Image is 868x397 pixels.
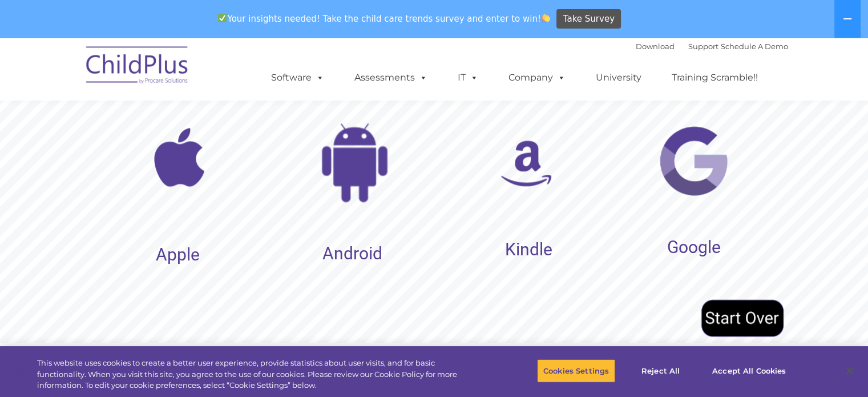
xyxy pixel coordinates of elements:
[37,358,478,391] div: This website uses cookies to create a better user experience, provide statistics about user visit...
[688,42,718,51] a: Support
[213,7,555,30] span: Your insights needed! Take the child care trends survey and enter to win!
[345,113,394,122] span: Phone number
[556,9,621,29] a: Take Survey
[636,42,788,51] font: |
[497,66,577,89] a: Company
[721,42,788,51] a: Schedule A Demo
[837,358,862,383] button: Close
[625,359,696,383] button: Reject All
[343,66,439,89] a: Assessments
[563,9,615,29] span: Take Survey
[667,240,721,254] rs-layer: Google
[660,66,769,89] a: Training Scramble!!
[345,66,380,75] span: Last name
[505,242,552,258] rs-layer: Kindle
[260,66,336,89] a: Software
[537,359,615,383] button: Cookies Settings
[636,42,675,51] a: Download
[446,66,490,89] a: IT
[542,14,550,22] img: 👏
[322,246,382,260] rs-layer: Android
[584,66,653,89] a: University
[218,14,227,22] img: ✅
[80,38,195,95] img: ChildPlus by Procare Solutions
[706,359,792,383] button: Accept All Cookies
[156,243,200,266] rs-layer: Apple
